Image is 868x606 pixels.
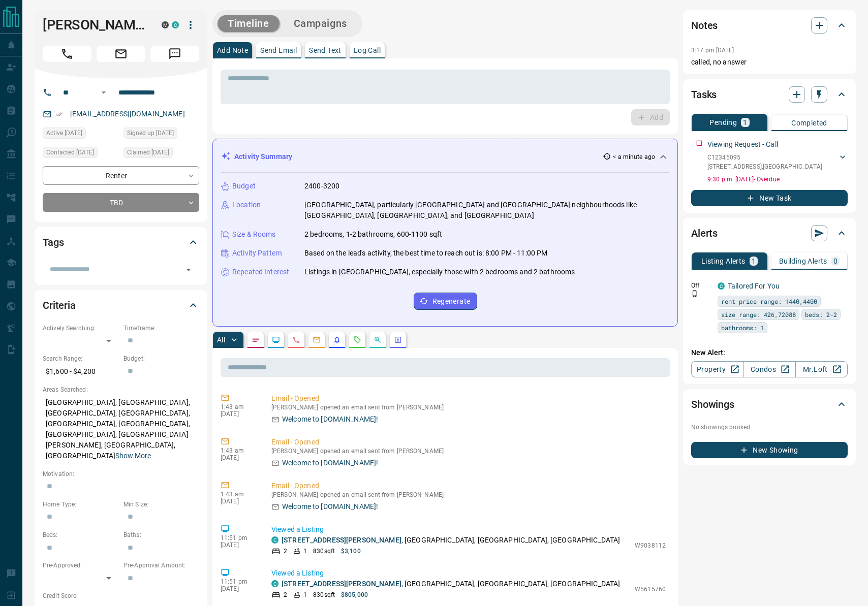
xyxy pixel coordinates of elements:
h2: Tasks [691,86,717,103]
div: mrloft.ca [162,21,169,28]
p: Pre-Approval Amount: [123,561,199,570]
p: 2 [284,547,287,556]
p: Welcome to [DOMAIN_NAME]! [282,458,378,468]
p: Baths: [123,530,199,539]
p: [DATE] [221,454,256,461]
p: [PERSON_NAME] opened an email sent from [PERSON_NAME] [271,491,666,498]
div: TBD [43,193,199,212]
span: Message [150,46,199,62]
p: [PERSON_NAME] opened an email sent from [PERSON_NAME] [271,404,666,411]
button: Show More [115,451,151,461]
p: All [217,336,225,343]
span: Signed up [DATE] [127,128,174,138]
svg: Push Notification Only [691,290,698,297]
p: Email - Opened [271,437,666,448]
a: [STREET_ADDRESS][PERSON_NAME] [282,580,401,588]
svg: Listing Alerts [333,336,341,344]
p: $805,000 [341,590,368,599]
p: , [GEOGRAPHIC_DATA], [GEOGRAPHIC_DATA], [GEOGRAPHIC_DATA] [282,579,620,589]
p: [GEOGRAPHIC_DATA], particularly [GEOGRAPHIC_DATA] and [GEOGRAPHIC_DATA] neighbourhoods like [GEOG... [304,200,669,221]
p: Budget [232,181,256,192]
p: $1,600 - $4,200 [43,363,118,380]
button: Regenerate [414,293,477,310]
div: condos.ca [271,580,278,587]
p: 1 [303,590,307,599]
p: Viewed a Listing [271,568,666,579]
p: Size & Rooms [232,229,276,240]
p: Motivation: [43,469,199,479]
button: Campaigns [284,15,357,32]
p: Areas Searched: [43,385,199,394]
p: 1:43 am [221,491,256,498]
p: 2 bedrooms, 1-2 bathrooms, 600-1100 sqft [304,229,442,240]
p: Completed [791,119,827,126]
p: [DATE] [221,498,256,505]
p: Email - Opened [271,393,666,404]
button: Open [98,86,110,99]
p: Send Email [260,47,297,54]
div: condos.ca [172,21,179,28]
p: 11:51 pm [221,534,256,541]
p: W9038112 [635,541,666,550]
p: 9:30 p.m. [DATE] - Overdue [707,175,848,184]
p: Activity Pattern [232,248,282,259]
div: condos.ca [271,536,278,544]
p: 1 [303,547,307,556]
p: Pending [709,119,737,126]
p: No showings booked [691,423,848,432]
span: Claimed [DATE] [127,147,169,157]
span: beds: 2-2 [805,309,837,320]
p: Search Range: [43,354,118,363]
p: 1 [752,258,756,265]
a: Property [691,361,743,377]
p: , [GEOGRAPHIC_DATA], [GEOGRAPHIC_DATA], [GEOGRAPHIC_DATA] [282,535,620,546]
p: Add Note [217,47,248,54]
h2: Notes [691,17,718,34]
p: [DATE] [221,541,256,549]
div: Fri Aug 15 2025 [43,127,118,142]
div: Renter [43,166,199,185]
button: Open [181,263,196,277]
button: Timeline [218,15,280,32]
div: Alerts [691,221,848,245]
p: 3:17 pm [DATE] [691,47,734,54]
button: New Task [691,190,848,206]
p: Pre-Approved: [43,561,118,570]
p: 1 [743,119,747,126]
div: Showings [691,392,848,417]
a: Mr.Loft [795,361,848,377]
span: size range: 426,72088 [721,309,796,320]
div: Sun Aug 10 2025 [123,127,199,142]
p: Actively Searching: [43,324,118,333]
p: Viewed a Listing [271,524,666,535]
p: Welcome to [DOMAIN_NAME]! [282,414,378,425]
p: Location [232,200,261,210]
p: [STREET_ADDRESS] , [GEOGRAPHIC_DATA] [707,162,822,171]
svg: Email Verified [56,111,63,118]
svg: Agent Actions [394,336,402,344]
p: Welcome to [DOMAIN_NAME]! [282,501,378,512]
h2: Alerts [691,225,718,241]
p: Log Call [354,47,381,54]
a: [STREET_ADDRESS][PERSON_NAME] [282,536,401,544]
p: [PERSON_NAME] opened an email sent from [PERSON_NAME] [271,448,666,455]
div: Mon Aug 11 2025 [43,147,118,161]
svg: Emails [313,336,321,344]
p: Repeated Interest [232,267,289,277]
span: rent price range: 1440,4400 [721,296,817,306]
svg: Notes [252,336,260,344]
p: W5615760 [635,585,666,594]
p: [DATE] [221,585,256,592]
p: Off [691,281,711,290]
p: Home Type: [43,500,118,509]
p: Building Alerts [779,258,827,265]
h2: Criteria [43,297,76,313]
p: 1:43 am [221,447,256,454]
p: Listings in [GEOGRAPHIC_DATA], especially those with 2 bedrooms and 2 bathrooms [304,267,575,277]
p: Based on the lead's activity, the best time to reach out is: 8:00 PM - 11:00 PM [304,248,547,259]
p: New Alert: [691,347,848,358]
p: C12345095 [707,153,822,162]
a: [EMAIL_ADDRESS][DOMAIN_NAME] [70,110,185,118]
div: Sun Aug 10 2025 [123,147,199,161]
a: Tailored For You [728,282,780,290]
